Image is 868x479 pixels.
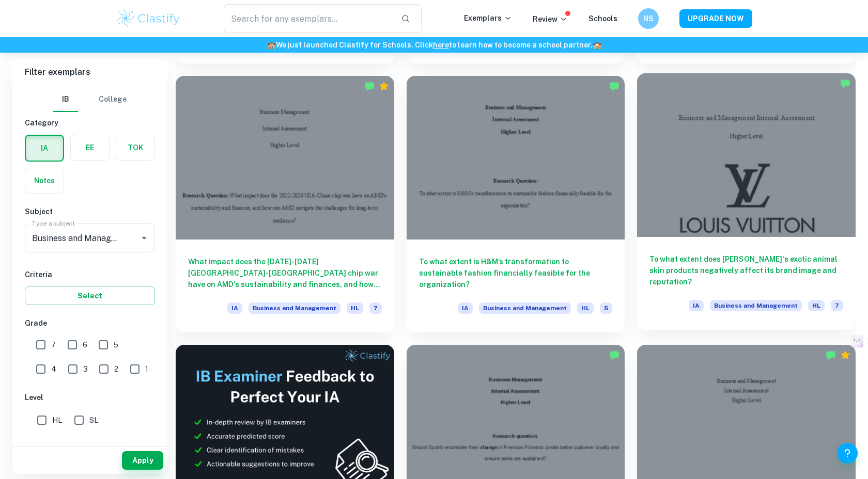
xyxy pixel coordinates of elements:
[379,81,389,91] div: Premium
[464,12,512,24] p: Exemplars
[249,302,340,314] span: Business and Management
[2,39,866,51] h6: We just launched Clastify for Schools. Click to learn how to become a school partner.
[188,256,382,290] h6: What impact does the [DATE]-[DATE] [GEOGRAPHIC_DATA]-[GEOGRAPHIC_DATA] chip war have on AMD's sus...
[116,8,181,29] img: Clastify logo
[840,78,850,89] img: Marked
[479,302,571,314] span: Business and Management
[609,81,619,91] img: Marked
[637,76,856,332] a: To what extent does [PERSON_NAME]‘s exotic animal skin products negatively affect its brand image...
[593,41,601,49] span: 🏫
[369,302,382,314] span: 7
[51,339,56,350] span: 7
[71,135,109,160] button: EE
[837,443,858,464] button: Help and Feedback
[458,302,473,314] span: IA
[831,300,843,311] span: 7
[433,41,449,49] a: here
[609,350,619,360] img: Marked
[643,13,655,24] h6: NS
[12,58,167,87] h6: Filter exemplars
[25,206,155,217] h6: Subject
[25,392,155,403] h6: Level
[25,269,155,280] h6: Criteria
[25,168,64,193] button: Notes
[25,317,155,329] h6: Grade
[419,256,613,290] h6: To what extent is H&M’s transformation to sustainable fashion financially feasible for the organi...
[364,81,375,91] img: Marked
[52,414,62,426] span: HL
[649,253,843,288] h6: To what extent does [PERSON_NAME]‘s exotic animal skin products negatively affect its brand image...
[407,76,625,332] a: To what extent is H&M’s transformation to sustainable fashion financially feasible for the organi...
[224,4,393,33] input: Search for any exemplars...
[533,13,568,25] p: Review
[83,363,88,375] span: 3
[114,363,118,375] span: 2
[89,414,98,426] span: SL
[26,136,63,161] button: IA
[53,87,78,112] button: IB
[116,135,154,160] button: TOK
[32,219,75,228] label: Type a subject
[137,231,151,245] button: Open
[638,8,659,29] button: NS
[347,302,363,314] span: HL
[25,117,155,129] h6: Category
[176,76,394,332] a: What impact does the [DATE]-[DATE] [GEOGRAPHIC_DATA]-[GEOGRAPHIC_DATA] chip war have on AMD's sus...
[826,350,836,360] img: Marked
[588,14,617,23] a: Schools
[51,363,56,375] span: 4
[99,87,127,112] button: College
[710,300,802,311] span: Business and Management
[227,302,242,314] span: IA
[840,350,850,360] div: Premium
[600,302,612,314] span: 5
[679,9,752,28] button: UPGRADE NOW
[53,87,127,112] div: Filter type choice
[577,302,594,314] span: HL
[267,41,276,49] span: 🏫
[145,363,148,375] span: 1
[114,339,118,350] span: 5
[83,339,87,350] span: 6
[808,300,825,311] span: HL
[689,300,704,311] span: IA
[122,451,163,470] button: Apply
[25,286,155,305] button: Select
